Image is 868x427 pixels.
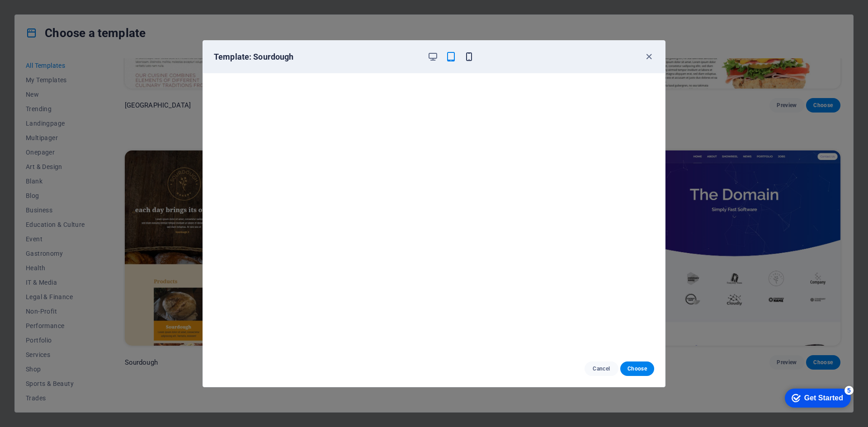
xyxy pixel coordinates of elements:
[27,10,66,18] div: Get Started
[214,52,420,62] h6: Template: Sourdough
[67,2,76,11] div: 5
[627,365,647,372] span: Choose
[592,365,611,372] span: Cancel
[7,5,73,23] div: Get Started 5 items remaining, 0% complete
[585,361,618,376] button: Cancel
[620,361,654,376] button: Choose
